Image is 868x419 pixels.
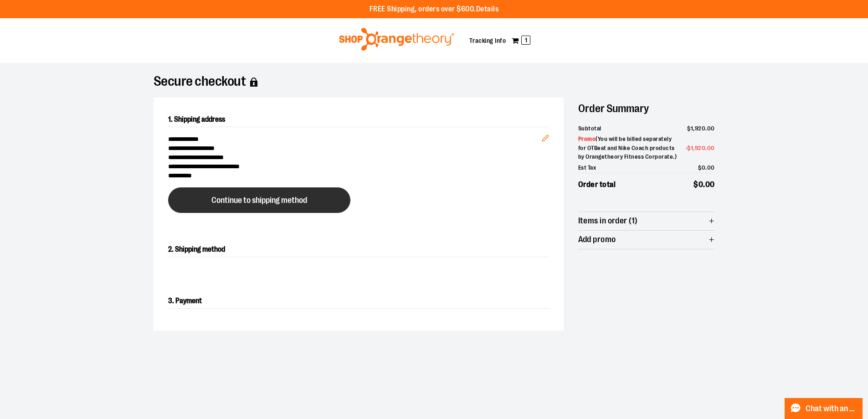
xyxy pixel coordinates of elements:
span: Est Tax [578,163,596,172]
h1: Secure checkout [154,78,715,87]
p: FREE Shipping, orders over $600. [370,4,499,15]
button: Add promo [578,231,715,249]
span: Order total [578,179,616,191]
span: Chat with an Expert [806,404,857,413]
span: ( You will be billed separately for OTBeat and Nike Coach products by Orangetheory Fitness Corpor... [578,135,677,160]
span: 00 [707,145,715,151]
span: 0 [699,180,704,189]
h2: 3. Payment [168,294,549,309]
a: Tracking Info [469,37,506,44]
span: . [705,164,707,171]
span: 0 [702,164,706,171]
span: $ [698,164,702,171]
button: Chat with an Expert [785,398,863,419]
span: . [703,180,705,189]
button: Edit [534,120,556,152]
span: . [705,145,707,151]
span: , [693,145,695,151]
span: Items in order (1) [578,217,638,225]
span: Subtotal [578,124,601,133]
button: Continue to shipping method [168,187,350,213]
span: 00 [707,164,715,171]
span: - [685,144,715,153]
span: 1 [691,125,693,132]
h2: 2. Shipping method [168,242,549,257]
button: Items in order (1) [578,212,715,230]
span: 1 [691,145,693,151]
span: 920 [695,145,706,151]
span: 00 [705,180,715,189]
span: Promo [578,135,596,142]
span: $ [693,180,699,189]
span: Add promo [578,235,616,244]
h2: Order Summary [578,98,715,119]
h2: 1. Shipping address [168,112,549,127]
span: $ [687,125,691,132]
span: 1 [521,36,530,45]
span: . [705,125,707,132]
span: $ [687,145,691,151]
span: 920 [695,125,706,132]
span: Continue to shipping method [211,196,307,205]
span: 00 [707,125,715,132]
a: Details [476,5,499,13]
span: , [693,125,695,132]
img: Shop Orangetheory [338,28,456,51]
